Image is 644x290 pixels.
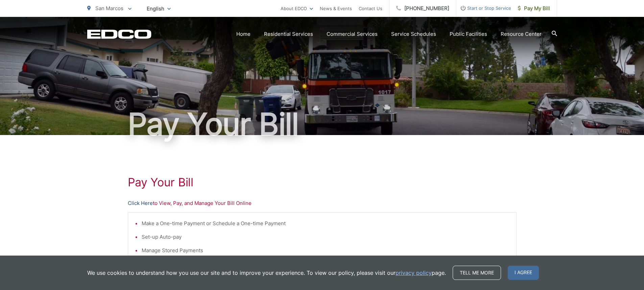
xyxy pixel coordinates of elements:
[327,30,378,38] a: Commercial Services
[264,30,313,38] a: Residential Services
[95,5,123,11] span: San Marcos
[87,107,557,141] h1: Pay Your Bill
[396,269,432,277] a: privacy policy
[128,199,153,207] a: Click Here
[236,30,251,38] a: Home
[142,246,509,255] li: Manage Stored Payments
[450,30,487,38] a: Public Facilities
[518,4,550,12] span: Pay My Bill
[391,30,436,38] a: Service Schedules
[453,266,501,280] a: Tell me more
[128,176,517,189] h1: Pay Your Bill
[508,266,539,280] span: I agree
[142,219,509,228] li: Make a One-time Payment or Schedule a One-time Payment
[320,4,352,12] a: News & Events
[142,233,509,241] li: Set-up Auto-pay
[281,4,313,12] a: About EDCO
[501,30,542,38] a: Resource Center
[142,3,176,15] span: English
[359,4,382,12] a: Contact Us
[87,269,446,277] p: We use cookies to understand how you use our site and to improve your experience. To view our pol...
[128,199,517,207] p: to View, Pay, and Manage Your Bill Online
[87,29,151,39] a: EDCD logo. Return to the homepage.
